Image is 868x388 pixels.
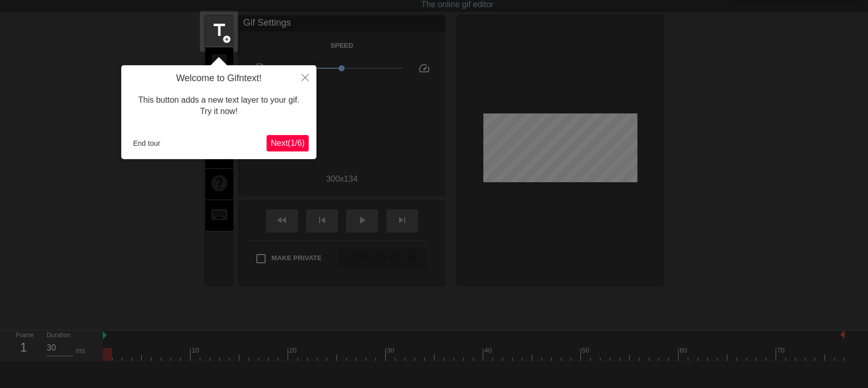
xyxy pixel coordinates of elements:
button: Close [294,65,316,89]
span: Next ( 1 / 6 ) [271,139,305,147]
button: End tour [129,135,164,151]
button: Next [267,135,309,151]
h4: Welcome to Gifntext! [129,73,309,84]
div: This button adds a new text layer to your gif. Try it now! [129,84,309,128]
